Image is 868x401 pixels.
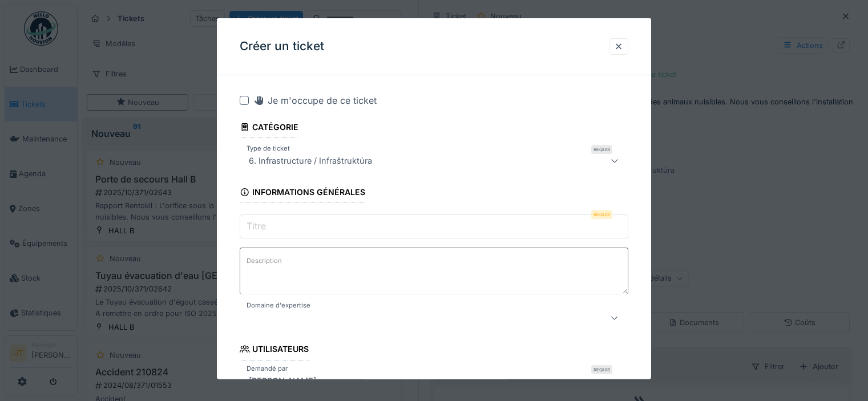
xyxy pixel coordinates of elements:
div: Requis [591,364,612,374]
label: Demandé par [244,363,290,373]
label: Type de ticket [244,144,292,153]
label: Titre [244,219,268,233]
label: Description [244,254,284,268]
div: Utilisateurs [240,341,309,360]
div: [PERSON_NAME] [244,374,321,387]
div: 6. Infrastructure / Infraštruktúra [244,154,377,168]
div: Je m'occupe de ce ticket [253,94,377,107]
div: Catégorie [240,119,298,138]
div: Requis [591,210,612,219]
label: Domaine d'expertise [244,301,313,310]
div: Requis [591,145,612,154]
h3: Créer un ticket [240,39,324,54]
div: Informations générales [240,184,365,203]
